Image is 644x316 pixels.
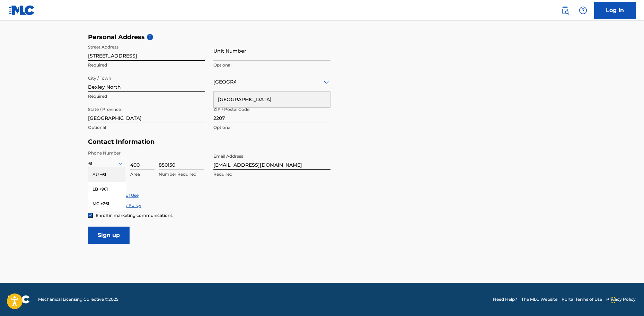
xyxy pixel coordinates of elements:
[88,138,330,146] h5: Contact Information
[493,296,517,302] a: Need Help?
[611,290,616,310] div: Drag
[213,124,330,131] p: Optional
[606,296,636,302] a: Privacy Policy
[88,196,126,211] div: MG +261
[147,34,153,40] span: i
[88,62,205,68] p: Required
[576,3,590,17] div: Help
[8,295,30,304] img: logo
[88,182,126,196] div: LB +961
[558,3,572,17] a: Public Search
[8,5,35,15] img: MLC Logo
[562,296,602,302] a: Portal Terms of Use
[159,171,204,177] p: Number Required
[88,33,556,41] h5: Personal Address
[213,171,330,177] p: Required
[130,171,155,177] p: Area
[88,167,126,182] div: AU +61
[112,203,141,208] a: Privacy Policy
[88,93,205,99] p: Required
[214,92,330,107] div: [GEOGRAPHIC_DATA]
[213,62,330,68] p: Optional
[594,2,636,19] a: Log In
[88,227,130,244] input: Sign up
[609,283,644,316] iframe: Chat Widget
[88,213,92,217] img: checkbox
[521,296,557,302] a: The MLC Website
[112,193,139,198] a: Terms of Use
[561,6,569,15] img: search
[96,213,173,218] span: Enroll in marketing communications
[38,296,118,302] span: Mechanical Licensing Collective © 2025
[579,6,587,15] img: help
[88,124,205,131] p: Optional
